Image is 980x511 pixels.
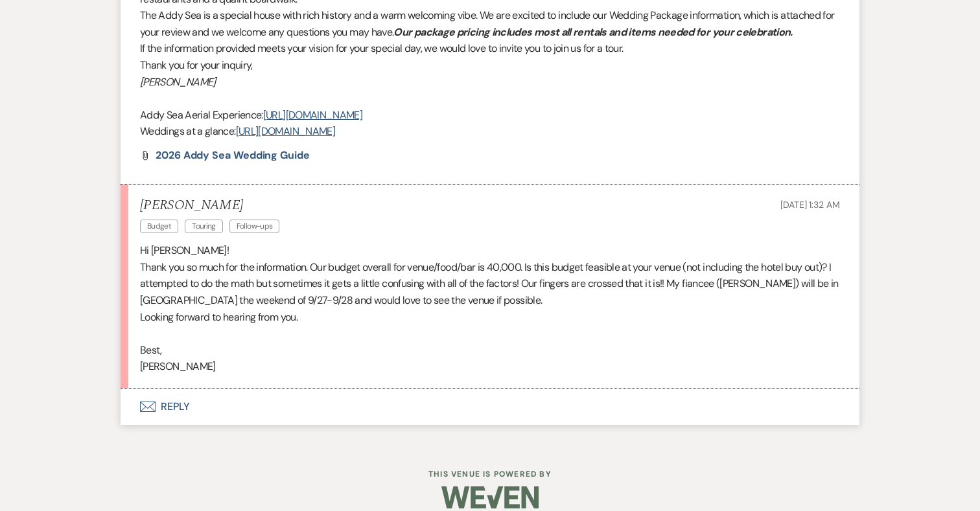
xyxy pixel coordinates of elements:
span: Weddings at a glance: [140,124,236,138]
span: [DATE] 1:32 AM [780,199,840,210]
em: Our package pricing includes most all rentals and items needed for your celebration. [393,25,792,39]
span: Follow-ups [229,220,280,233]
button: Reply [121,389,859,425]
a: [URL][DOMAIN_NAME] [263,108,362,122]
span: Budget [140,220,178,233]
p: Best, [140,342,840,359]
p: The Addy Sea is a special house with rich history and a warm welcoming vibe. We are excited to in... [140,7,840,40]
span: Touring [185,220,223,233]
p: Looking forward to hearing from you. [140,309,840,326]
span: 2026 Addy Sea Wedding Guide [156,148,310,162]
a: [URL][DOMAIN_NAME] [236,124,335,138]
p: If the information provided meets your vision for your special day, we would love to invite you t... [140,40,840,57]
span: Addy Sea Aerial Experience: [140,108,263,122]
a: 2026 Addy Sea Wedding Guide [156,150,310,161]
p: Thank you for your inquiry, [140,57,840,74]
p: Thank you so much for the information. Our budget overall for venue/food/bar is 40,000. Is this b... [140,259,840,309]
p: [PERSON_NAME] [140,358,840,375]
em: [PERSON_NAME] [140,75,216,89]
p: Hi [PERSON_NAME]! [140,242,840,259]
h5: [PERSON_NAME] [140,198,286,214]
